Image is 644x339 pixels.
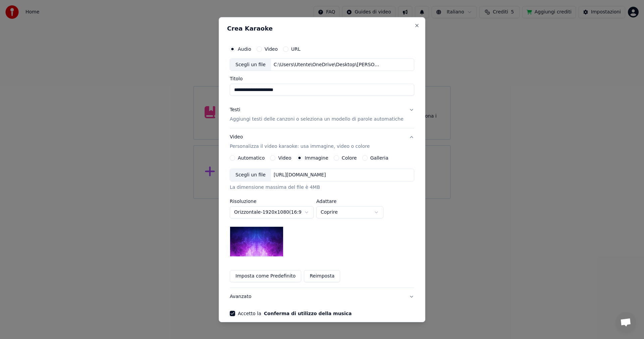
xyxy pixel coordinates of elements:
label: URL [291,46,301,51]
div: VideoPersonalizza il video karaoke: usa immagine, video o colore [230,155,414,288]
h2: Crea Karaoke [227,25,417,31]
div: Video [230,134,370,150]
label: Video [265,46,278,51]
div: [URL][DOMAIN_NAME] [271,172,329,178]
label: Immagine [305,156,328,160]
label: Audio [238,46,251,51]
label: Adattare [316,199,383,204]
div: Testi [230,107,240,113]
label: Colore [342,156,357,160]
button: Reimposta [304,270,340,282]
button: Accetto la [264,311,352,316]
button: Avanzato [230,288,414,305]
label: Automatico [238,156,265,160]
button: Imposta come Predefinito [230,270,301,282]
label: Video [278,156,291,160]
div: Scegli un file [230,58,271,71]
label: Galleria [370,156,388,160]
label: Accetto la [238,311,352,316]
label: Risoluzione [230,199,314,204]
div: C:\Users\Utente\OneDrive\Desktop\[PERSON_NAME] e il [PERSON_NAME] ha.mp3 [271,61,385,68]
button: VideoPersonalizza il video karaoke: usa immagine, video o colore [230,128,414,155]
div: Scegli un file [230,169,271,181]
label: Titolo [230,76,414,81]
div: La dimensione massima del file è 4MB [230,184,414,191]
p: Aggiungi testi delle canzoni o seleziona un modello di parole automatiche [230,116,404,123]
button: TestiAggiungi testi delle canzoni o seleziona un modello di parole automatiche [230,101,414,128]
p: Personalizza il video karaoke: usa immagine, video o colore [230,143,370,150]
